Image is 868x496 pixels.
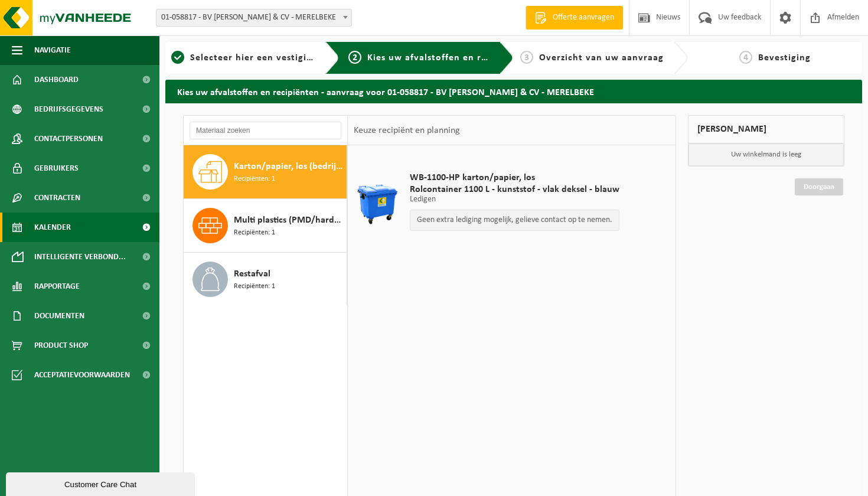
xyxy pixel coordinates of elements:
[156,9,352,27] span: 01-058817 - BV MARC SANITAIR & CV - MERELBEKE
[171,51,184,64] span: 1
[34,360,130,390] span: Acceptatievoorwaarden
[34,242,126,272] span: Intelligente verbond...
[367,53,530,63] span: Kies uw afvalstoffen en recipiënten
[34,301,84,331] span: Documenten
[410,172,619,184] span: WB-1100-HP karton/papier, los
[184,199,347,253] button: Multi plastics (PMD/harde kunststoffen/spanbanden/EPS/folie naturel/folie gemengd) Recipiënten: 1
[234,159,344,174] span: Karton/papier, los (bedrijven)
[688,143,844,166] p: Uw winkelmand is leeg
[520,51,533,64] span: 3
[34,154,79,183] span: Gebruikers
[6,470,197,496] iframe: chat widget
[165,80,862,103] h2: Kies uw afvalstoffen en recipiënten - aanvraag voor 01-058817 - BV [PERSON_NAME] & CV - MERELBEKE
[795,178,843,195] a: Doorgaan
[234,281,275,292] span: Recipiënten: 1
[34,183,80,213] span: Contracten
[688,115,844,143] div: [PERSON_NAME]
[234,267,270,281] span: Restafval
[184,253,347,306] button: Restafval Recipiënten: 1
[34,331,88,360] span: Product Shop
[190,53,318,63] span: Selecteer hier een vestiging
[758,53,811,63] span: Bevestiging
[34,65,79,94] span: Dashboard
[190,122,341,139] input: Materiaal zoeken
[234,213,344,227] span: Multi plastics (PMD/harde kunststoffen/spanbanden/EPS/folie naturel/folie gemengd)
[171,51,316,65] a: 1Selecteer hier een vestiging
[34,272,80,301] span: Rapportage
[539,53,664,63] span: Overzicht van uw aanvraag
[184,145,347,199] button: Karton/papier, los (bedrijven) Recipiënten: 1
[234,227,275,239] span: Recipiënten: 1
[234,174,275,185] span: Recipiënten: 1
[34,124,103,154] span: Contactpersonen
[34,94,103,124] span: Bedrijfsgegevens
[348,51,361,64] span: 2
[410,195,619,204] p: Ledigen
[410,184,619,195] span: Rolcontainer 1100 L - kunststof - vlak deksel - blauw
[416,216,613,224] p: Geen extra lediging mogelijk, gelieve contact op te nemen.
[348,116,466,145] div: Keuze recipiënt en planning
[739,51,752,64] span: 4
[34,35,71,65] span: Navigatie
[550,12,617,24] span: Offerte aanvragen
[34,213,71,242] span: Kalender
[156,9,351,26] span: 01-058817 - BV MARC SANITAIR & CV - MERELBEKE
[526,6,623,30] a: Offerte aanvragen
